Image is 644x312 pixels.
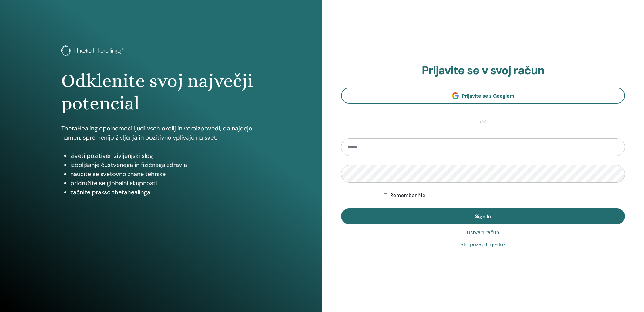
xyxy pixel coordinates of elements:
[70,160,261,169] li: izboljšanje čustvenega in fizičnega zdravja
[70,151,261,160] li: živeti pozitiven življenjski slog
[61,70,261,115] h1: Odklenite svoj največji potencial
[477,118,489,126] span: oz
[384,192,625,199] div: Keep me authenticated indefinitely or until I manually logout
[70,188,261,197] li: začnite prakso thetahealinga
[341,64,625,78] h2: Prijavite se v svoj račun
[61,124,261,142] p: ThetaHealing opolnomoči ljudi vseh okolij in veroizpovedi, da najdejo namen, spremenijo življenja...
[467,229,499,236] a: Ustvari račun
[341,208,625,224] button: Sign In
[70,179,261,188] li: pridružite se globalni skupnosti
[70,169,261,179] li: naučite se svetovno znane tehnike
[390,192,425,199] label: Remember Me
[460,241,505,248] a: Ste pozabili geslo?
[475,213,491,220] span: Sign In
[341,88,625,104] a: Prijavite se z Googlom
[462,93,514,99] span: Prijavite se z Googlom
